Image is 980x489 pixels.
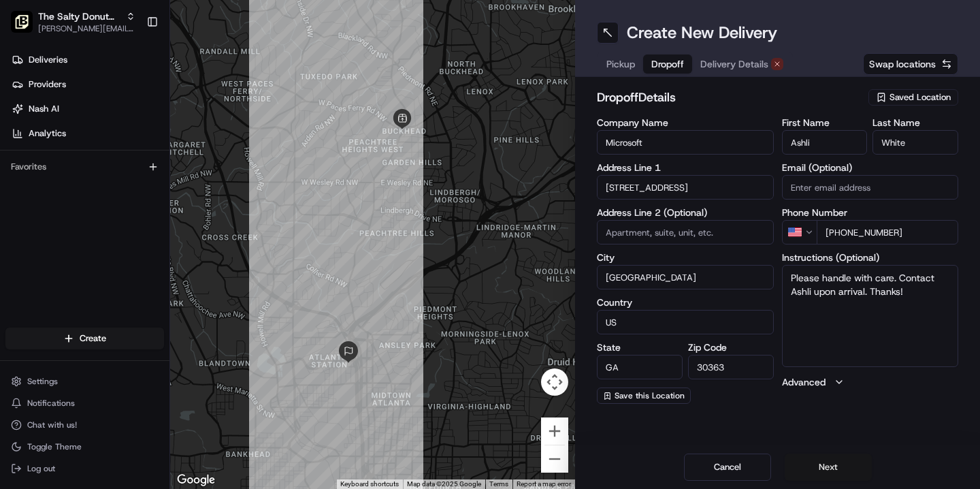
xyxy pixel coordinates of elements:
[5,49,169,71] a: Deliveries
[700,57,768,71] span: Delivery Details
[889,91,951,104] span: Saved Location
[627,22,777,44] h1: Create New Delivery
[5,123,169,144] a: Analytics
[782,130,868,155] input: Enter first name
[597,253,774,262] label: City
[407,480,481,488] span: Map data ©2025 Google
[782,208,959,217] label: Phone Number
[27,398,75,409] span: Notifications
[817,220,959,245] input: Enter phone number
[517,480,571,488] a: Report a map error
[597,265,774,289] input: Enter city
[782,163,959,172] label: Email (Optional)
[597,88,860,107] h2: dropoff Details
[27,463,55,474] span: Log out
[597,343,683,352] label: State
[782,118,868,127] label: First Name
[46,130,223,144] div: Start new chat
[541,417,568,445] button: Zoom in
[110,192,224,217] a: 💻API Documentation
[35,88,225,102] input: Clear
[14,14,41,41] img: Nash
[688,343,774,352] label: Zip Code
[541,445,568,473] button: Zoom out
[785,454,872,481] button: Next
[5,74,169,95] a: Providers
[29,54,67,66] span: Deliveries
[96,230,165,241] a: Powered byPylon
[597,388,691,404] button: Save this Location
[5,372,164,391] button: Settings
[651,57,684,71] span: Dropoff
[597,208,774,217] label: Address Line 2 (Optional)
[782,175,959,200] input: Enter email address
[684,454,771,481] button: Cancel
[597,130,774,155] input: Enter company name
[174,471,218,489] a: Open this area in Google Maps (opens a new window)
[5,415,164,435] button: Chat with us!
[868,88,958,107] button: Saved Location
[46,144,172,155] div: We're available if you need us!
[29,103,59,115] span: Nash AI
[782,253,959,262] label: Instructions (Optional)
[129,198,218,211] span: API Documentation
[5,5,141,38] button: The Salty Donut (Buckhead)The Salty Donut (Buckhead)[PERSON_NAME][EMAIL_ADDRESS][DOMAIN_NAME]
[872,130,958,155] input: Enter last name
[115,199,126,210] div: 💻
[340,479,399,489] button: Keyboard shortcuts
[615,390,685,401] span: Save this Location
[29,78,66,91] span: Providers
[688,355,774,379] input: Enter zip code
[606,57,635,71] span: Pickup
[231,134,248,151] button: Start new chat
[597,118,774,127] label: Company Name
[14,199,24,210] div: 📗
[14,130,38,155] img: 1736555255976-a54dd68f-1ca7-489b-9aae-adbdc363a1c4
[541,368,568,396] button: Map camera controls
[5,459,164,478] button: Log out
[597,298,774,307] label: Country
[5,328,164,349] button: Create
[8,192,110,217] a: 📗Knowledge Base
[872,118,958,127] label: Last Name
[5,437,164,456] button: Toggle Theme
[80,332,106,345] span: Create
[27,198,104,211] span: Knowledge Base
[38,10,120,23] button: The Salty Donut (Buckhead)
[597,163,774,172] label: Address Line 1
[597,220,774,245] input: Apartment, suite, unit, etc.
[597,355,683,379] input: Enter state
[27,441,82,452] span: Toggle Theme
[869,57,936,71] span: Swap locations
[38,23,135,34] button: [PERSON_NAME][EMAIL_ADDRESS][DOMAIN_NAME]
[597,175,774,200] input: Enter address
[489,480,508,488] a: Terms
[29,127,66,140] span: Analytics
[5,394,164,413] button: Notifications
[5,98,169,120] a: Nash AI
[782,265,959,367] textarea: Please handle with care. Contact Ashli upon arrival. Thanks!
[135,231,165,241] span: Pylon
[27,376,58,387] span: Settings
[863,53,958,75] button: Swap locations
[5,156,164,178] div: Favorites
[782,375,826,389] label: Advanced
[174,471,218,489] img: Google
[27,420,77,430] span: Chat with us!
[597,310,774,334] input: Enter country
[11,11,33,33] img: The Salty Donut (Buckhead)
[782,375,959,389] button: Advanced
[14,54,248,76] p: Welcome 👋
